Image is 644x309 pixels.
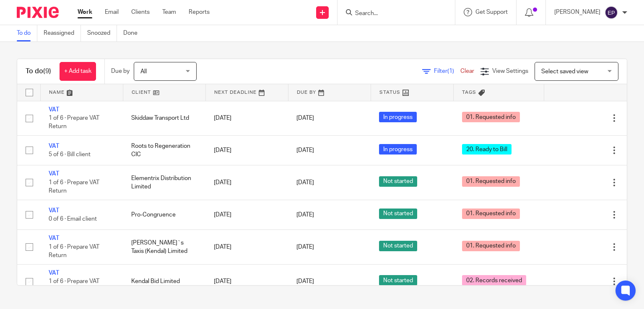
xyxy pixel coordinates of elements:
[296,115,314,121] span: [DATE]
[462,176,520,187] span: 01. Requested info
[379,275,417,286] span: Not started
[49,107,59,113] a: VAT
[49,180,99,194] span: 1 of 6 · Prepare VAT Return
[379,112,417,122] span: In progress
[462,209,520,219] span: 01. Requested info
[123,101,205,135] td: Skiddaw Transport Ltd
[462,90,476,95] span: Tags
[105,8,119,16] a: Email
[123,230,205,264] td: [PERSON_NAME]`s Taxis (Kendal) Limited
[205,230,288,264] td: [DATE]
[44,25,81,41] a: Reassigned
[296,278,314,284] span: [DATE]
[296,212,314,218] span: [DATE]
[205,165,288,200] td: [DATE]
[379,209,417,219] span: Not started
[131,8,150,16] a: Clients
[49,278,99,293] span: 1 of 6 · Prepare VAT Return
[49,171,59,177] a: VAT
[87,25,117,41] a: Snoozed
[17,7,59,18] img: Pixie
[26,67,51,76] h1: To do
[460,68,474,74] a: Clear
[162,8,176,16] a: Team
[78,8,92,16] a: Work
[123,135,205,165] td: Roots to Regeneration CIC
[123,25,144,41] a: Done
[43,68,51,75] span: (9)
[49,143,59,149] a: VAT
[205,264,288,299] td: [DATE]
[462,275,526,286] span: 02. Records received
[49,235,59,241] a: VAT
[49,115,99,130] span: 1 of 6 · Prepare VAT Return
[49,270,59,276] a: VAT
[49,244,99,259] span: 1 of 6 · Prepare VAT Return
[49,208,59,214] a: VAT
[462,144,512,154] span: 20. Ready to Bill
[541,69,588,75] span: Select saved view
[49,216,97,222] span: 0 of 6 · Email client
[205,200,288,229] td: [DATE]
[60,62,96,81] a: + Add task
[205,101,288,135] td: [DATE]
[462,112,520,122] span: 01. Requested info
[379,241,417,251] span: Not started
[379,144,417,154] span: In progress
[379,176,417,187] span: Not started
[140,69,147,75] span: All
[296,244,314,250] span: [DATE]
[354,10,430,18] input: Search
[205,135,288,165] td: [DATE]
[123,165,205,200] td: Elementrix Distribution Limited
[123,200,205,229] td: Pro-Congruence
[462,241,520,251] span: 01. Requested info
[554,8,600,16] p: [PERSON_NAME]
[189,8,210,16] a: Reports
[447,68,454,74] span: (1)
[17,25,37,41] a: To do
[492,68,528,74] span: View Settings
[123,264,205,299] td: Kendal Bid Limited
[475,9,508,15] span: Get Support
[605,6,618,19] img: svg%3E
[296,180,314,185] span: [DATE]
[296,147,314,153] span: [DATE]
[111,67,130,75] p: Due by
[49,152,91,157] span: 5 of 6 · Bill client
[434,68,460,74] span: Filter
